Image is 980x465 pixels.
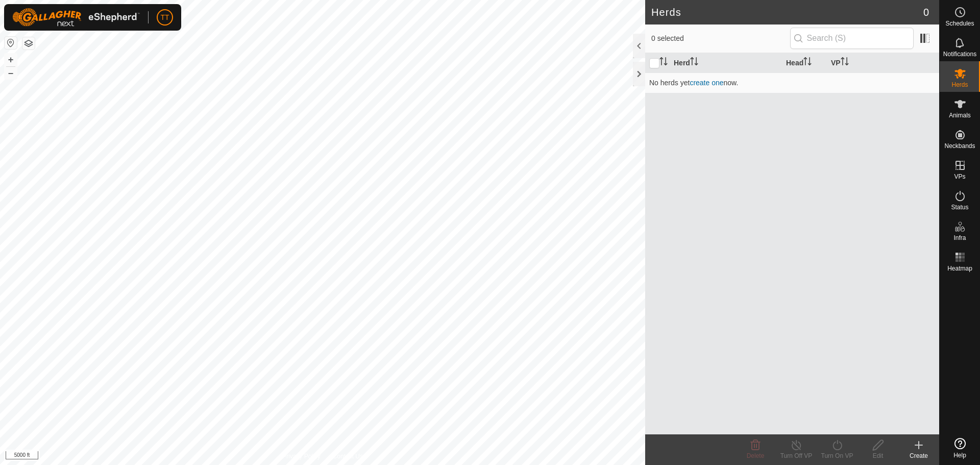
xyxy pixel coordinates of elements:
p-sorticon: Activate to sort [841,59,849,67]
span: Help [953,452,966,458]
button: Map Layers [22,37,35,50]
span: Status [951,204,968,210]
td: No herds yet now. [645,72,939,93]
div: Edit [857,451,898,460]
span: Heatmap [947,265,972,272]
span: 0 selected [651,33,790,44]
span: Notifications [943,51,976,57]
span: Neckbands [944,143,975,149]
button: + [5,54,17,66]
a: Privacy Policy [282,452,321,461]
p-sorticon: Activate to sort [659,59,668,67]
th: Head [782,53,827,73]
span: 0 [923,5,929,20]
div: Turn Off VP [776,451,817,460]
button: – [5,67,17,79]
span: Herds [951,82,968,88]
span: Schedules [945,20,974,27]
a: Contact Us [333,452,363,461]
span: VPs [954,174,965,180]
h2: Herds [651,6,923,18]
a: Help [940,434,980,462]
span: Animals [949,112,971,118]
span: TT [160,12,169,23]
img: Gallagher Logo [12,8,140,27]
span: Delete [747,452,765,459]
th: VP [827,53,939,73]
p-sorticon: Activate to sort [690,59,698,67]
span: Infra [953,235,966,241]
p-sorticon: Activate to sort [803,59,812,67]
a: create one [690,79,723,87]
input: Search (S) [790,28,914,49]
div: Turn On VP [817,451,857,460]
th: Herd [670,53,782,73]
div: Create [898,451,939,460]
button: Reset Map [5,37,17,49]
